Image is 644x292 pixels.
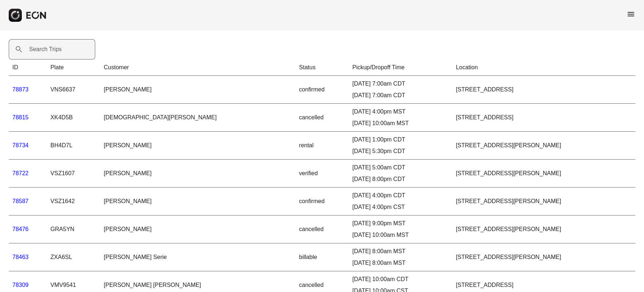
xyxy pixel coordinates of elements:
td: VSZ1642 [47,188,100,215]
label: Search Trips [29,45,62,54]
td: confirmed [295,188,349,215]
a: 78722 [12,170,29,176]
div: [DATE] 9:00pm MST [352,219,448,228]
td: XK4D5B [47,104,100,132]
td: verified [295,160,349,188]
td: [STREET_ADDRESS] [452,76,635,104]
a: 78309 [12,282,29,288]
td: [STREET_ADDRESS][PERSON_NAME] [452,160,635,188]
div: [DATE] 10:00am MST [352,119,448,128]
td: VNS6637 [47,76,100,104]
th: Status [295,59,349,76]
th: Plate [47,59,100,76]
td: VSZ1607 [47,160,100,188]
td: [PERSON_NAME] Serie [100,243,295,271]
div: [DATE] 4:00pm CST [352,203,448,211]
div: [DATE] 5:00am CDT [352,163,448,172]
td: rental [295,132,349,160]
td: [DEMOGRAPHIC_DATA][PERSON_NAME] [100,104,295,132]
div: [DATE] 10:00am MST [352,231,448,239]
a: 78463 [12,254,29,260]
div: [DATE] 8:00am MST [352,259,448,267]
td: [STREET_ADDRESS][PERSON_NAME] [452,188,635,215]
div: [DATE] 8:00am MST [352,247,448,256]
td: ZXA6SL [47,243,100,271]
a: 78815 [12,114,29,120]
div: [DATE] 5:30pm CDT [352,147,448,156]
th: ID [9,59,47,76]
span: menu [627,10,635,18]
div: [DATE] 10:00am CDT [352,275,448,284]
td: [PERSON_NAME] [100,76,295,104]
td: [PERSON_NAME] [100,188,295,215]
th: Pickup/Dropoff Time [349,59,452,76]
td: BH4D7L [47,132,100,160]
a: 78734 [12,142,29,148]
td: [PERSON_NAME] [100,160,295,188]
a: 78587 [12,198,29,204]
td: [STREET_ADDRESS][PERSON_NAME] [452,215,635,243]
div: [DATE] 4:00pm CDT [352,191,448,200]
th: Location [452,59,635,76]
td: [PERSON_NAME] [100,132,295,160]
a: 78476 [12,226,29,232]
td: billable [295,243,349,271]
td: confirmed [295,76,349,104]
td: [STREET_ADDRESS] [452,104,635,132]
div: [DATE] 8:00pm CDT [352,175,448,184]
div: [DATE] 4:00pm MST [352,107,448,116]
th: Customer [100,59,295,76]
td: cancelled [295,215,349,243]
td: cancelled [295,104,349,132]
td: [STREET_ADDRESS][PERSON_NAME] [452,243,635,271]
a: 78873 [12,86,29,92]
div: [DATE] 7:00am CDT [352,79,448,88]
td: [PERSON_NAME] [100,215,295,243]
div: [DATE] 7:00am CDT [352,91,448,100]
td: GRA5YN [47,215,100,243]
div: [DATE] 1:00pm CDT [352,135,448,144]
td: [STREET_ADDRESS][PERSON_NAME] [452,132,635,160]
